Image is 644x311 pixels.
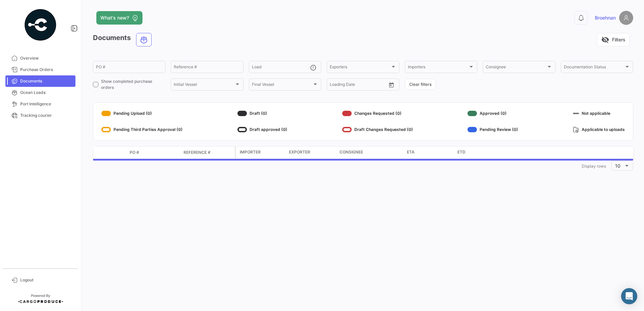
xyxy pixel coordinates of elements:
datatable-header-cell: PO # [127,147,181,158]
span: Display rows [582,164,606,169]
div: Not applicable [573,108,625,119]
div: Pending Upload (0) [101,108,183,119]
img: placeholder-user.png [619,11,633,25]
span: Exporters [330,66,390,70]
div: Pending Review (0) [468,124,518,135]
button: visibility_offFilters [597,33,630,46]
span: Port Intelligence [20,101,73,107]
datatable-header-cell: Importer [236,146,286,159]
span: PO # [130,149,139,155]
span: Consignee [340,149,363,155]
datatable-header-cell: Transport mode [107,150,127,155]
button: Ocean [136,33,151,46]
span: Importer [240,149,261,155]
span: Logout [20,277,73,283]
datatable-header-cell: Exporter [286,146,337,159]
span: What's new? [100,14,129,21]
span: Purchase Orders [20,67,73,73]
span: Documentation Status [564,66,624,70]
img: powered-by.png [24,8,57,42]
span: Reference # [184,149,211,155]
a: Purchase Orders [5,64,75,75]
input: To [344,83,371,88]
span: Show completed purchase orders [101,78,165,91]
span: Documents [20,78,73,84]
div: Draft Changes Requested (0) [342,124,413,135]
div: Changes Requested (0) [342,108,413,119]
span: ETA [407,149,415,155]
span: Tracking courier [20,112,73,118]
a: Port Intelligence [5,98,75,110]
span: Overview [20,55,73,61]
span: 10 [615,163,620,169]
datatable-header-cell: ETD [455,146,505,159]
datatable-header-cell: ETA [404,146,455,159]
button: What's new? [96,11,142,25]
a: Ocean Loads [5,87,75,98]
button: Clear filters [405,79,436,90]
span: Initial Vessel [174,83,234,88]
span: Final Vessel [252,83,312,88]
a: Overview [5,53,75,64]
a: Tracking courier [5,110,75,121]
div: Abrir Intercom Messenger [621,288,637,304]
div: Applicable to uploads [573,124,625,135]
h3: Documents [93,33,154,46]
a: Documents [5,75,75,87]
datatable-header-cell: Consignee [337,146,404,159]
div: Draft approved (0) [237,124,287,135]
input: From [330,83,339,88]
div: Draft (0) [237,108,287,119]
button: Open calendar [386,80,396,90]
span: Ocean Loads [20,90,73,96]
span: Exporter [289,149,310,155]
datatable-header-cell: Reference # [181,147,235,158]
span: Importers [408,66,468,70]
div: Pending Third Parties Approval (0) [101,124,183,135]
div: Approved (0) [468,108,518,119]
span: ETD [457,149,465,155]
span: Broehnan [595,14,616,21]
span: visibility_off [601,36,609,44]
span: Consignee [486,66,546,70]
